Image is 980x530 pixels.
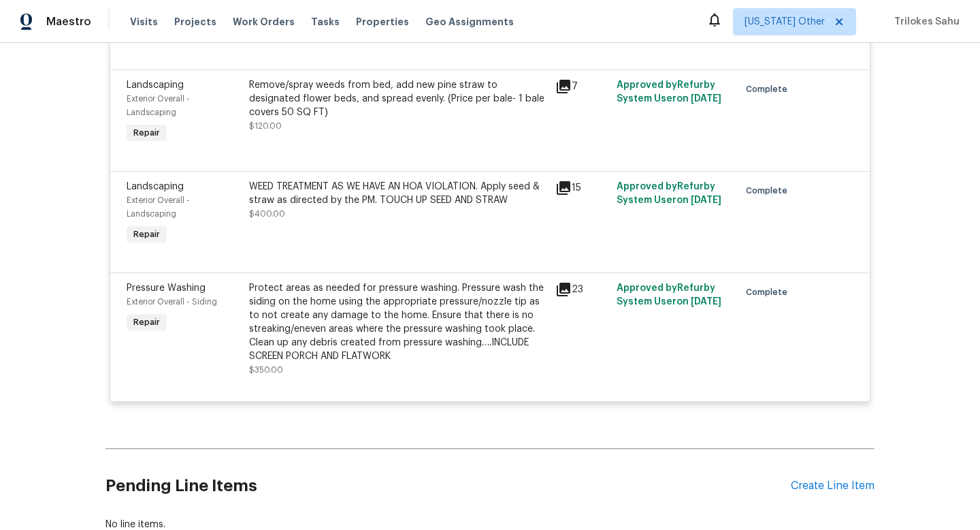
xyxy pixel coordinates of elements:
[130,15,158,29] span: Visits
[889,15,960,29] span: Trilokes Sahu
[128,315,165,329] span: Repair
[425,15,514,29] span: Geo Assignments
[617,283,721,307] span: Approved by Refurby System User on
[555,281,608,298] div: 23
[127,182,184,191] span: Landscaping
[127,298,217,306] span: Exterior Overall - Siding
[617,182,721,205] span: Approved by Refurby System User on
[791,480,875,493] div: Create Line Item
[746,285,793,299] span: Complete
[691,297,721,307] span: [DATE]
[233,15,295,29] span: Work Orders
[691,94,721,104] span: [DATE]
[691,196,721,205] span: [DATE]
[128,126,165,140] span: Repair
[617,80,721,104] span: Approved by Refurby System User on
[174,15,216,29] span: Projects
[46,15,91,29] span: Maestro
[249,180,547,207] div: WEED TREATMENT AS WE HAVE AN HOA VIOLATION. Apply seed & straw as directed by the PM. TOUCH UP SE...
[746,184,793,198] span: Complete
[249,281,547,363] div: Protect areas as needed for pressure washing. Pressure wash the siding on the home using the appr...
[249,210,285,218] span: $400.00
[127,95,190,116] span: Exterior Overall - Landscaping
[127,196,190,218] span: Exterior Overall - Landscaping
[249,122,282,130] span: $120.00
[128,228,165,241] span: Repair
[249,78,547,119] div: Remove/spray weeds from bed, add new pine straw to designated flower beds, and spread evenly. (Pr...
[555,78,608,95] div: 7
[127,80,184,90] span: Landscaping
[311,17,340,27] span: Tasks
[746,82,793,96] span: Complete
[249,366,283,374] span: $350.00
[555,180,608,196] div: 15
[127,283,206,293] span: Pressure Washing
[745,15,825,29] span: [US_STATE] Other
[105,454,791,518] h2: Pending Line Items
[356,15,409,29] span: Properties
